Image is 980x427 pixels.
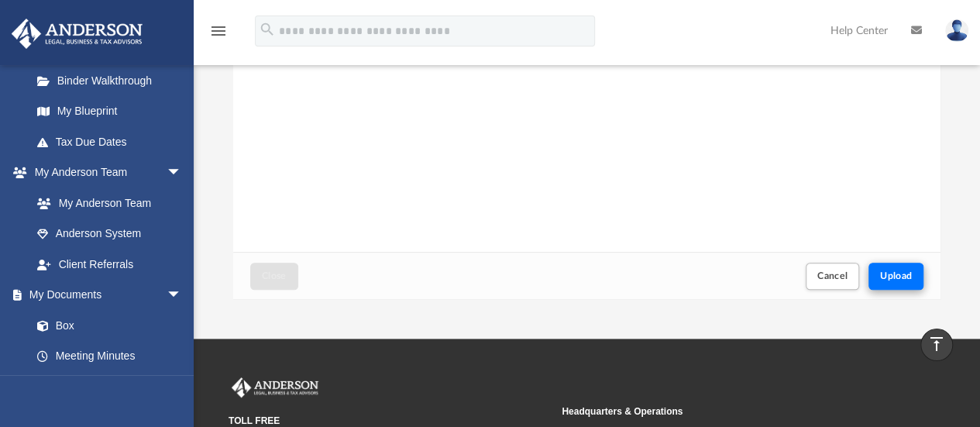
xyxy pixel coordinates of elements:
span: Cancel [817,271,848,281]
a: My Anderson Team [22,188,190,219]
a: Tax Due Dates [22,126,205,157]
a: My Anderson Teamarrow_drop_down [11,157,198,188]
button: Cancel [806,263,860,290]
a: Client Referrals [22,249,198,280]
a: menu [209,29,228,40]
a: Binder Walkthrough [22,65,205,96]
span: arrow_drop_down [167,280,198,312]
small: Headquarters & Operations [562,405,884,418]
a: vertical_align_top [920,329,953,361]
img: User Pic [945,19,968,42]
button: Close [250,263,298,290]
span: Close [262,271,287,281]
a: Box [22,310,190,341]
img: Anderson Advisors Platinum Portal [7,19,147,49]
button: Upload [868,263,924,290]
span: arrow_drop_down [167,157,198,189]
a: Forms Library [22,371,190,402]
i: search [259,21,276,38]
i: vertical_align_top [927,335,946,353]
a: Anderson System [22,219,198,250]
img: Anderson Advisors Platinum Portal [229,377,322,398]
a: My Blueprint [22,96,198,127]
a: My Documentsarrow_drop_down [11,280,198,311]
i: menu [209,22,228,40]
span: Upload [880,271,913,281]
a: Meeting Minutes [22,341,198,372]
